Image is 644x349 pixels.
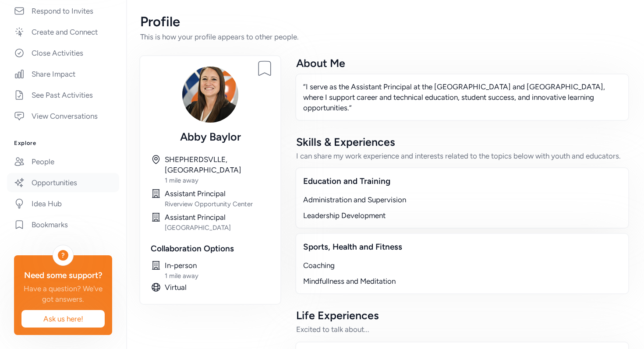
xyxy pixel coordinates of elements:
[7,85,119,105] a: See Past Activities
[303,175,621,187] div: Education and Training
[28,314,98,324] span: Ask us here!
[296,56,628,70] div: About Me
[140,32,630,42] div: This is how your profile appears to other people.
[165,176,270,185] div: 1 mile away
[140,14,630,30] div: Profile
[296,135,628,149] div: Skills & Experiences
[165,271,270,280] div: 1 mile away
[151,130,270,144] div: Abby Baylor
[21,310,105,328] button: Ask us here!
[165,188,270,199] div: Assistant Principal
[7,106,119,126] a: View Conversations
[21,269,105,282] div: Need some support?
[165,223,270,232] div: [GEOGRAPHIC_DATA]
[296,308,628,322] div: Life Experiences
[7,152,119,171] a: People
[303,210,621,221] div: Leadership Development
[7,194,119,213] a: Idea Hub
[165,260,270,271] div: In-person
[7,43,119,63] a: Close Activities
[303,241,621,253] div: Sports, Health and Fitness
[7,64,119,84] a: Share Impact
[303,81,621,113] p: “I serve as the Assistant Principal at the [GEOGRAPHIC_DATA] and [GEOGRAPHIC_DATA], where I suppo...
[7,1,119,21] a: Respond to Invites
[296,324,628,335] div: Excited to talk about...
[303,194,621,205] div: Administration and Supervision
[151,243,270,255] div: Collaboration Options
[296,151,628,161] div: I can share my work experience and interests related to the topics below with youth and educators.
[165,200,270,208] div: Riverview Opportunity Center
[165,212,270,222] div: Assistant Principal
[165,154,270,175] div: SHEPHERDSVLLE, [GEOGRAPHIC_DATA]
[7,173,119,192] a: Opportunities
[182,67,238,123] img: Avatar
[21,283,105,304] div: Have a question? We've got answers.
[7,22,119,42] a: Create and Connect
[7,215,119,234] a: Bookmarks
[303,276,621,286] div: Mindfullness and Meditation
[58,250,68,261] div: ?
[165,282,270,293] div: Virtual
[14,140,112,147] h3: Explore
[303,260,621,271] div: Coaching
